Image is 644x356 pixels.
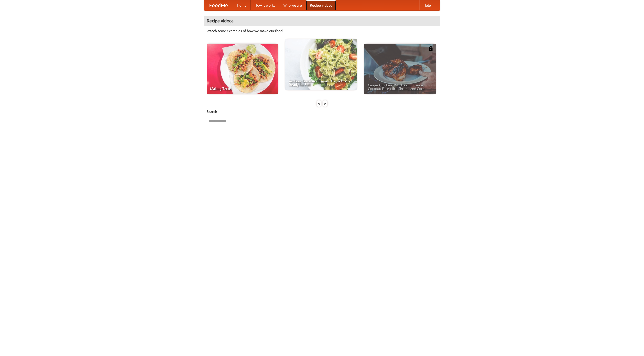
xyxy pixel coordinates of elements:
a: Recipe videos [306,0,336,10]
span: Making Tacos [210,87,274,90]
a: Home [233,0,251,10]
img: 483408.png [428,46,433,51]
a: Making Tacos [207,44,278,94]
a: An Easy, Summery Tomato Pasta That's Ready for Fall [285,39,357,90]
p: Watch some examples of how we make our food! [207,28,437,33]
div: » [323,100,327,107]
h4: Recipe videos [204,16,440,26]
h5: Search [207,109,437,114]
a: Help [419,0,435,10]
a: How it works [251,0,279,10]
a: FoodMe [204,0,233,10]
a: Who we are [279,0,306,10]
div: « [317,100,321,107]
span: An Easy, Summery Tomato Pasta That's Ready for Fall [289,79,353,86]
